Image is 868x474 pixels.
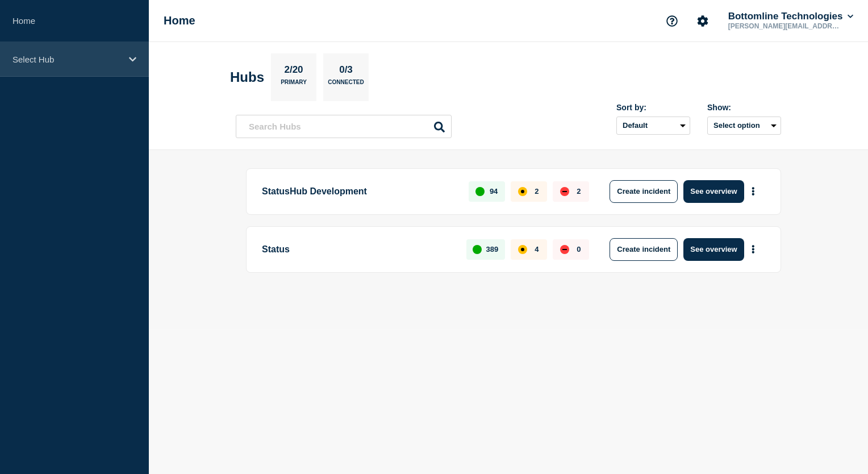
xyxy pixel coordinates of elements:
[660,9,684,33] button: Support
[518,187,527,196] div: affected
[616,103,690,112] div: Sort by:
[726,22,844,30] p: [PERSON_NAME][EMAIL_ADDRESS][PERSON_NAME][DOMAIN_NAME]
[577,187,581,196] p: 2
[475,187,485,196] div: up
[691,9,715,33] button: Account settings
[328,79,364,91] p: Connected
[560,245,569,254] div: down
[610,238,678,261] button: Create incident
[12,55,122,64] p: Select Hub
[746,181,761,202] button: More actions
[280,64,307,79] p: 2/20
[230,69,264,85] h2: Hubs
[577,245,581,253] p: 0
[726,11,856,22] button: Bottomline Technologies
[707,117,781,135] button: Select option
[683,180,744,203] button: See overview
[262,238,453,261] p: Status
[518,245,527,254] div: affected
[535,187,539,196] p: 2
[486,245,499,253] p: 389
[281,79,307,91] p: Primary
[262,180,456,203] p: StatusHub Development
[560,187,569,196] div: down
[335,64,357,79] p: 0/3
[236,115,452,138] input: Search Hubs
[746,239,761,260] button: More actions
[164,14,195,27] h1: Home
[616,117,690,135] select: Sort by
[490,187,498,196] p: 94
[535,245,539,253] p: 4
[707,103,781,112] div: Show:
[473,245,482,254] div: up
[683,238,744,261] button: See overview
[610,180,678,203] button: Create incident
